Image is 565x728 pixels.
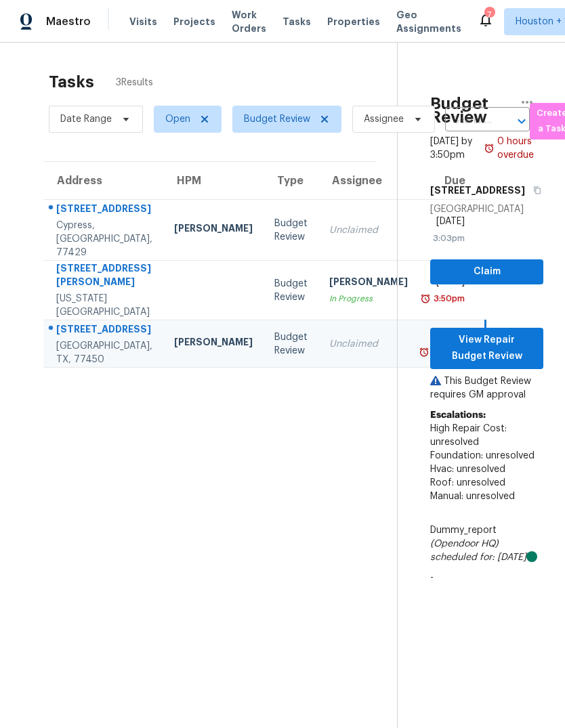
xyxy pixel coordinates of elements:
[274,277,308,304] div: Budget Review
[56,339,152,366] div: [GEOGRAPHIC_DATA], TX, 77450
[264,162,318,200] th: Type
[274,217,308,244] div: Budget Review
[244,112,310,126] span: Budget Review
[49,75,94,89] h2: Tasks
[430,465,505,474] span: Hvac: unresolved
[430,424,507,447] span: High Repair Cost: unresolved
[430,451,535,461] span: Foundation: unresolved
[430,202,543,216] div: [GEOGRAPHIC_DATA]
[495,135,543,162] div: 0 hours overdue
[56,202,152,219] div: [STREET_ADDRESS]
[43,162,163,200] th: Address
[56,322,152,339] div: [STREET_ADDRESS]
[525,178,543,202] button: Copy Address
[430,374,543,402] p: This Budget Review requires GM approval
[329,337,408,351] div: Unclaimed
[441,332,532,365] span: View Repair Budget Review
[430,259,543,284] button: Claim
[174,221,253,238] div: [PERSON_NAME]
[430,539,499,549] i: (Opendoor HQ)
[116,76,153,89] span: 3 Results
[430,135,484,162] div: [DATE] by 3:50pm
[364,112,404,126] span: Assignee
[441,263,532,280] span: Claim
[512,112,531,131] button: Open
[329,223,408,237] div: Unclaimed
[56,261,152,292] div: [STREET_ADDRESS][PERSON_NAME]
[318,162,419,200] th: Assignee
[430,184,525,197] h5: [STREET_ADDRESS]
[56,292,152,319] div: [US_STATE][GEOGRAPHIC_DATA]
[430,492,515,501] span: Manual: unresolved
[430,571,543,584] p: -
[165,112,190,126] span: Open
[329,275,408,292] div: [PERSON_NAME]
[430,97,511,124] h2: Budget Review
[163,162,264,200] th: HPM
[396,8,461,35] span: Geo Assignments
[60,112,112,126] span: Date Range
[327,15,380,28] span: Properties
[430,478,505,488] span: Roof: unresolved
[274,330,308,358] div: Budget Review
[430,523,543,564] div: Dummy_report
[329,292,408,305] div: In Progress
[430,410,486,420] b: Escalations:
[484,135,495,162] img: Overdue Alarm Icon
[430,328,543,369] button: View Repair Budget Review
[129,15,157,28] span: Visits
[430,553,526,562] i: scheduled for: [DATE]
[174,335,253,352] div: [PERSON_NAME]
[56,219,152,259] div: Cypress, [GEOGRAPHIC_DATA], 77429
[232,8,266,35] span: Work Orders
[173,15,215,28] span: Projects
[282,17,311,26] span: Tasks
[46,15,91,28] span: Maestro
[445,110,492,131] input: Search by address
[484,8,494,22] div: 7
